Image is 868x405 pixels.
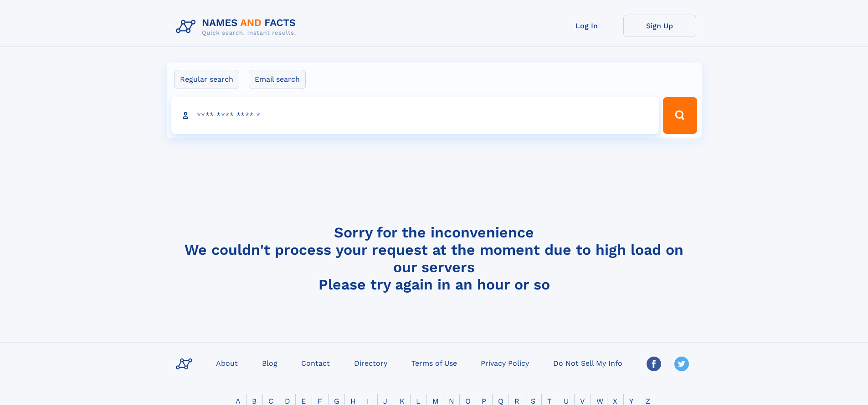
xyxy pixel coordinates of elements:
a: Directory [350,356,391,369]
img: Twitter [674,357,689,371]
img: Facebook [647,357,661,371]
label: Email search [249,70,306,89]
a: Contact [298,356,334,369]
button: Search Button [663,97,697,134]
a: Blog [258,356,281,369]
a: About [212,356,241,369]
a: Do Not Sell My Info [550,356,626,369]
a: Sign Up [623,15,696,37]
img: Logo Names and Facts [172,15,303,39]
a: Privacy Policy [477,356,533,369]
a: Terms of Use [408,356,461,369]
h4: Sorry for the inconvenience We couldn't process your request at the moment due to high load on ou... [172,224,696,293]
a: Log In [550,15,623,37]
label: Regular search [174,70,239,89]
input: search input [171,97,659,134]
